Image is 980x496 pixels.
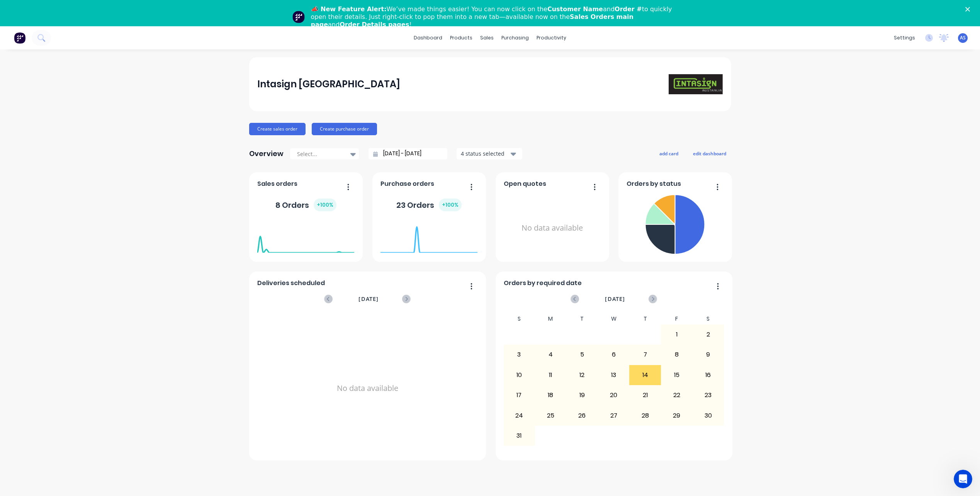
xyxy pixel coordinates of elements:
[654,148,683,158] button: add card
[598,386,629,405] div: 20
[380,179,434,189] span: Purchase orders
[954,470,972,488] iframe: Intercom live chat
[547,5,603,13] b: Customer Name
[410,32,446,44] a: dashboard
[693,406,724,425] div: 30
[661,325,692,344] div: 1
[598,406,629,425] div: 27
[661,365,692,385] div: 15
[629,313,661,324] div: T
[535,345,566,364] div: 4
[457,148,522,160] button: 4 status selected
[14,32,25,44] img: Factory
[503,313,535,324] div: S
[661,313,693,324] div: F
[605,295,625,303] span: [DATE]
[567,345,598,364] div: 5
[249,146,284,161] div: Overview
[312,123,377,135] button: Create purchase order
[535,406,566,425] div: 25
[311,5,387,13] b: 📣 New Feature Alert:
[890,32,919,44] div: settings
[661,406,692,425] div: 29
[567,406,598,425] div: 26
[693,345,724,364] div: 9
[533,32,570,44] div: productivity
[661,345,692,364] div: 8
[688,148,731,158] button: edit dashboard
[630,386,661,405] div: 21
[965,7,973,12] div: Close
[630,345,661,364] div: 7
[669,74,723,95] img: Intasign Australia
[504,386,535,405] div: 17
[292,11,305,23] img: Profile image for Team
[249,123,306,135] button: Create sales order
[498,32,533,44] div: purchasing
[314,199,336,211] div: + 100 %
[358,295,379,303] span: [DATE]
[598,365,629,385] div: 13
[446,32,476,44] div: products
[661,386,692,405] div: 22
[275,199,336,211] div: 8 Orders
[693,365,724,385] div: 16
[627,179,681,189] span: Orders by status
[504,179,546,189] span: Open quotes
[566,313,598,324] div: T
[567,386,598,405] div: 19
[340,21,409,28] b: Order Details pages
[396,199,462,211] div: 23 Orders
[504,192,601,265] div: No data available
[692,313,724,324] div: S
[693,325,724,344] div: 2
[960,34,966,41] span: AS
[504,426,535,445] div: 31
[630,365,661,385] div: 14
[476,32,498,44] div: sales
[461,149,510,158] div: 4 status selected
[615,5,642,13] b: Order #
[439,199,462,211] div: + 100 %
[535,313,567,324] div: M
[535,386,566,405] div: 18
[535,365,566,385] div: 11
[257,76,400,92] div: Intasign [GEOGRAPHIC_DATA]
[598,313,630,324] div: W
[311,5,676,29] div: We’ve made things easier! You can now click on the and to quickly open their details. Just right-...
[257,313,477,463] div: No data available
[504,279,582,288] span: Orders by required date
[567,365,598,385] div: 12
[311,13,634,28] b: Sales Orders main page
[257,179,297,189] span: Sales orders
[504,406,535,425] div: 24
[598,345,629,364] div: 6
[693,386,724,405] div: 23
[504,365,535,385] div: 10
[504,345,535,364] div: 3
[630,406,661,425] div: 28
